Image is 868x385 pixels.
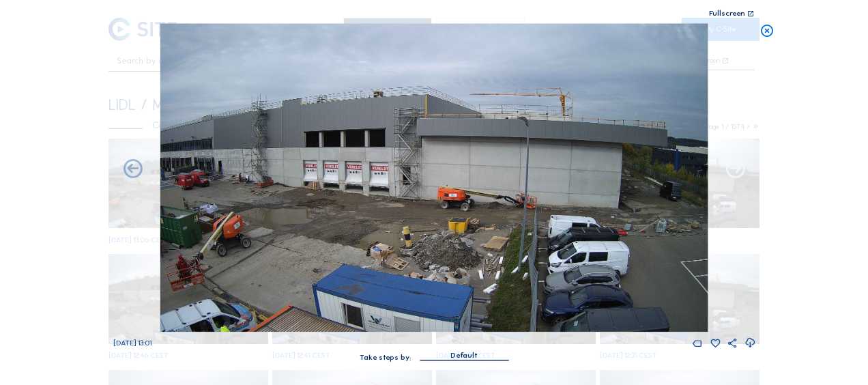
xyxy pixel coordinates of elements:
img: Image [160,24,708,332]
i: Back [724,158,747,181]
div: Take steps by: [360,354,411,361]
div: Fullscreen [709,10,745,18]
div: Default [450,350,478,362]
span: [DATE] 13:01 [113,339,151,348]
div: Default [420,350,508,360]
i: Forward [121,158,144,181]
